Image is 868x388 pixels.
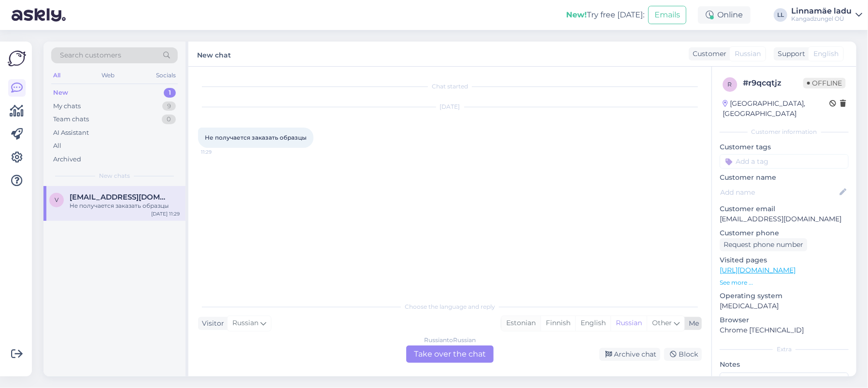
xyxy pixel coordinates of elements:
[720,255,849,265] p: Visited pages
[720,278,849,287] p: See more ...
[735,49,761,59] span: Russian
[774,8,787,22] div: LL
[720,128,849,136] div: Customer information
[774,49,805,59] div: Support
[813,49,839,59] span: English
[55,196,58,203] span: v
[720,291,849,301] p: Operating system
[685,318,699,329] div: Me
[566,9,644,21] div: Try free [DATE]:
[164,88,176,98] div: 1
[70,193,170,201] span: veleswood.ou@gmail.com
[154,69,178,82] div: Socials
[198,302,702,311] div: Choose the language and reply
[406,345,494,363] div: Take over the chat
[424,336,476,345] div: Russian to Russian
[720,325,849,335] p: Chrome [TECHNICAL_ID]
[698,6,751,24] div: Online
[720,187,838,198] input: Add name
[162,101,176,111] div: 9
[791,7,862,23] a: Linnamäe laduKangadzungel OÜ
[100,69,117,82] div: Web
[151,210,180,217] div: [DATE] 11:29
[53,155,81,164] div: Archived
[720,204,849,214] p: Customer email
[53,101,81,111] div: My chats
[599,348,660,361] div: Archive chat
[8,49,26,68] img: Askly Logo
[648,6,686,24] button: Emails
[720,228,849,238] p: Customer phone
[791,15,852,23] div: Kangadzungel OÜ
[197,47,231,60] label: New chat
[541,316,575,331] div: Finnish
[611,316,647,331] div: Russian
[70,201,180,210] div: Не получается заказать образцы
[728,81,732,88] span: r
[198,102,702,111] div: [DATE]
[689,49,726,59] div: Customer
[720,359,849,370] p: Notes
[198,318,224,329] div: Visitor
[198,82,702,91] div: Chat started
[652,318,672,327] span: Other
[720,238,807,251] div: Request phone number
[575,316,611,331] div: English
[720,142,849,152] p: Customer tags
[720,266,796,274] a: [URL][DOMAIN_NAME]
[723,99,829,119] div: [GEOGRAPHIC_DATA], [GEOGRAPHIC_DATA]
[720,345,849,354] div: Extra
[720,301,849,311] p: [MEDICAL_DATA]
[791,7,852,15] div: Linnamäe ladu
[720,172,849,183] p: Customer name
[53,88,68,98] div: New
[720,154,849,169] input: Add a tag
[53,115,89,124] div: Team chats
[501,316,541,331] div: Estonian
[720,214,849,224] p: [EMAIL_ADDRESS][DOMAIN_NAME]
[201,148,237,156] span: 11:29
[51,69,62,82] div: All
[803,78,846,88] span: Offline
[720,315,849,325] p: Browser
[232,318,258,329] span: Russian
[53,128,89,138] div: AI Assistant
[162,115,176,124] div: 0
[99,172,130,180] span: New chats
[53,141,61,151] div: All
[205,134,307,141] span: Не получается заказать образцы
[60,50,121,60] span: Search customers
[566,10,587,19] b: New!
[743,77,803,89] div: # r9qcqtjz
[664,348,702,361] div: Block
